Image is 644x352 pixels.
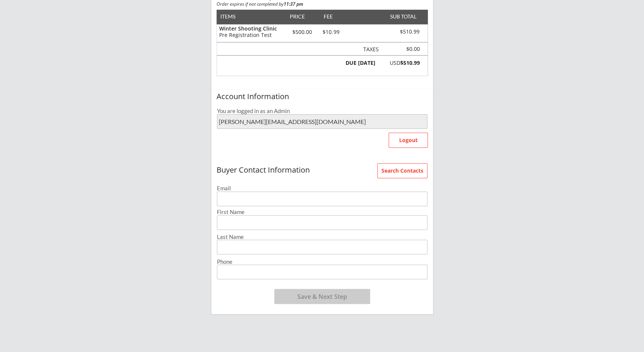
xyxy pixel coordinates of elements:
strong: 11:37 pm [284,1,303,7]
div: FEE [318,14,338,19]
div: Pre Registration Test [219,32,283,38]
div: Taxes not charged on the fee [380,45,420,53]
div: USD [379,60,420,66]
div: ITEMS [220,14,247,19]
div: $10.99 [318,29,344,35]
button: Save & Next Step [274,289,370,304]
div: $510.99 [377,29,420,35]
strong: $510.99 [400,59,420,66]
div: Last Name [217,234,427,240]
div: Buyer Contact Information [217,166,428,174]
div: Order expires if not completed by [217,2,428,6]
div: Winter Shooting Clinic [219,26,283,31]
div: $500.00 [286,29,318,35]
button: Search Contacts [377,163,427,178]
div: Email [217,185,427,191]
div: $0.00 [380,45,420,53]
div: SUB TOTAL [387,14,417,19]
div: PRICE [286,14,309,19]
button: Logout [389,133,428,148]
div: Taxes not charged on the fee [360,47,378,52]
div: First Name [217,209,427,215]
div: Phone [217,259,427,265]
div: DUE [DATE] [344,60,375,66]
div: Account Information [217,92,428,101]
div: You are logged in as an Admin [217,108,428,114]
div: TAXES [360,47,378,52]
